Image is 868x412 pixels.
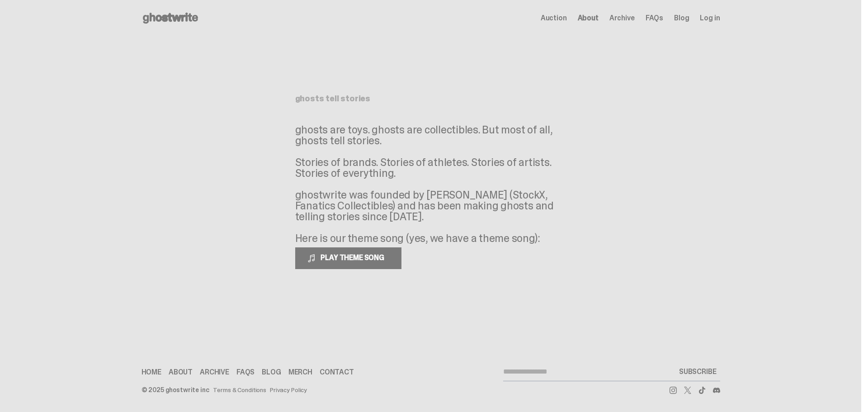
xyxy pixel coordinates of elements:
[675,363,720,381] button: SUBSCRIBE
[295,247,401,269] button: PLAY THEME SONG
[320,369,354,376] a: Contact
[236,369,255,376] a: FAQs
[295,95,566,103] h1: ghosts tell stories
[541,14,567,22] a: Auction
[646,14,663,22] a: FAQs
[213,387,266,393] a: Terms & Conditions
[700,14,720,22] a: Log in
[674,14,689,22] a: Blog
[270,387,307,393] a: Privacy Policy
[578,14,599,22] a: About
[142,387,209,393] div: © 2025 ghostwrite inc
[142,369,161,376] a: Home
[317,253,390,262] span: PLAY THEME SONG
[200,369,229,376] a: Archive
[609,14,635,22] a: Archive
[295,124,566,244] p: ghosts are toys. ghosts are collectibles. But most of all, ghosts tell stories. Stories of brands...
[169,369,193,376] a: About
[288,369,312,376] a: Merch
[262,369,281,376] a: Blog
